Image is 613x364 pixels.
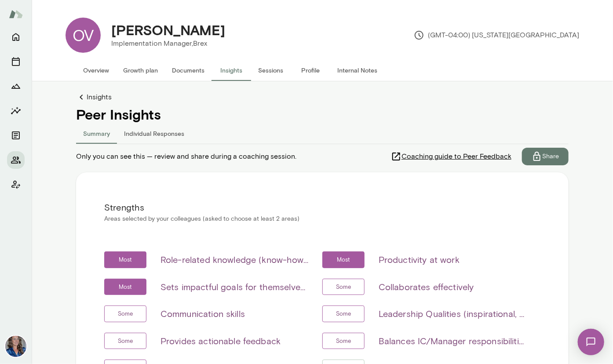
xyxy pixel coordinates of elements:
h4: Peer Insights [76,106,569,123]
h6: Provides actionable feedback [161,334,281,348]
span: Coaching guide to Peer Feedback [401,151,511,162]
span: Some [113,337,138,346]
h6: Leadership Qualities (inspirational, visionary & strategic, empowerment & delegation, resilience) [379,307,526,321]
p: (GMT-04:00) [US_STATE][GEOGRAPHIC_DATA] [414,30,579,40]
button: Sessions [7,53,25,70]
h6: Role-related knowledge (know-how, skills, etc) [161,253,308,267]
p: Areas selected by your colleagues (asked to choose at least 2 areas) [104,215,540,223]
span: Most [114,255,137,264]
h6: Communication skills [161,307,245,321]
button: Members [7,151,25,169]
h6: Productivity at work [379,253,460,267]
h6: Strengths [104,200,540,215]
button: Documents [165,60,212,81]
button: Profile [291,60,330,81]
button: Insights [7,102,25,120]
a: Insights [76,92,569,102]
p: Implementation Manager, Brex [111,38,225,49]
button: Insights [212,60,251,81]
button: Client app [7,176,25,193]
span: Most [332,255,355,264]
a: Coaching guide to Peer Feedback [391,148,522,165]
span: Some [113,309,138,318]
span: Some [331,337,356,346]
button: Share [522,148,569,165]
button: Home [7,28,25,46]
h6: Sets impactful goals for themselves and/or their team [161,280,308,294]
p: Share [542,152,559,161]
h4: [PERSON_NAME] [111,22,225,38]
span: Only you can see this — review and share during a coaching session. [76,151,296,162]
span: Most [114,283,137,291]
button: Summary [76,123,117,144]
button: Overview [76,60,116,81]
h6: Balances IC/Manager responsibilities (if applicable) [379,334,526,348]
span: Some [331,309,356,318]
div: OV [66,18,101,53]
button: Growth Plan [7,77,25,95]
button: Sessions [251,60,291,81]
img: Mento [9,6,23,22]
button: Growth plan [116,60,165,81]
button: Documents [7,127,25,144]
h6: Collaborates effectively [379,280,474,294]
span: Some [331,283,356,291]
img: Nicole Menkhoff [5,336,26,357]
button: Internal Notes [330,60,384,81]
div: responses-tab [76,123,569,144]
button: Individual Responses [117,123,191,144]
